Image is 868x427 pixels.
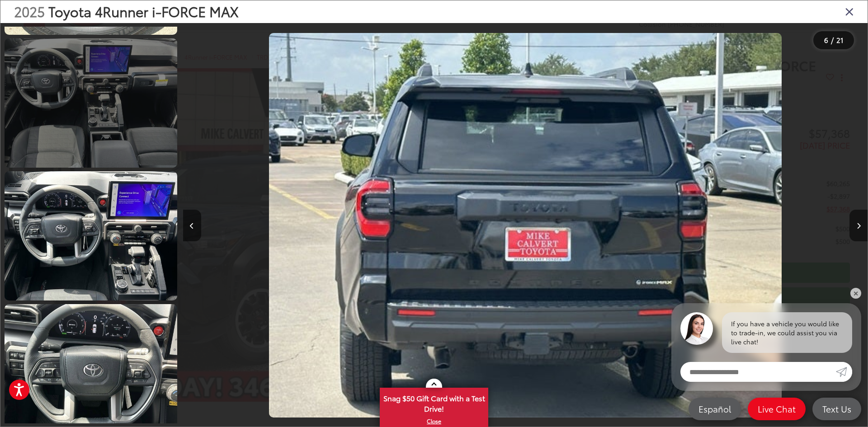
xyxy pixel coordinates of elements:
img: Agent profile photo [680,312,713,345]
span: Español [694,403,736,414]
a: Submit [836,362,852,382]
input: Enter your message [680,362,836,382]
span: / [830,37,835,43]
span: Live Chat [753,403,800,414]
span: Text Us [818,403,856,414]
img: 2025 Toyota 4Runner i-FORCE MAX TRD Off-Road Premium i-FORCE MAX [269,33,782,418]
span: 6 [824,35,828,45]
a: Live Chat [748,398,806,420]
button: Previous image [183,210,201,241]
img: 2025 Toyota 4Runner i-FORCE MAX TRD Off-Road Premium i-FORCE MAX [3,170,179,302]
i: Close gallery [845,5,854,17]
a: Text Us [812,398,861,420]
span: 21 [836,35,844,45]
span: 2025 [14,1,45,21]
span: Toyota 4Runner i-FORCE MAX [48,1,239,21]
div: If you have a vehicle you would like to trade-in, we could assist you via live chat! [722,312,852,353]
button: Next image [849,210,868,241]
div: 2025 Toyota 4Runner i-FORCE MAX TRD Off-Road Premium i-FORCE MAX 5 [183,33,868,418]
a: Español [689,398,741,420]
span: Snag $50 Gift Card with a Test Drive! [381,389,487,416]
